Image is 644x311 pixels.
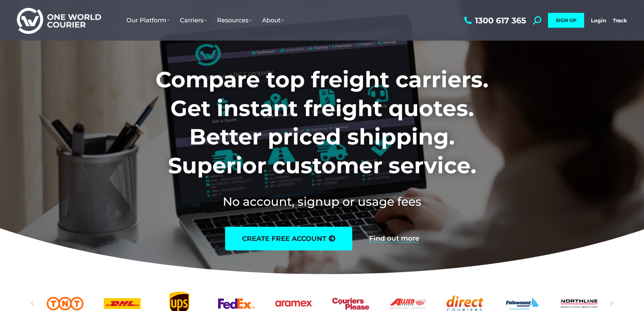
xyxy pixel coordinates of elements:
span: Carriers [180,17,207,24]
a: Track [613,17,627,24]
span: Our Platform [126,17,170,24]
h1: Compare top freight carriers. Get instant freight quotes. Better priced shipping. Superior custom... [111,65,533,180]
a: About [257,10,289,31]
a: Carriers [175,10,212,31]
h2: No account, signup or usage fees [111,193,533,210]
img: One World Courier [17,7,101,34]
span: Resources [217,17,252,24]
a: Find out more [369,235,419,242]
a: create free account [225,227,352,250]
span: About [262,17,284,24]
a: SIGN UP [548,13,584,28]
span: SIGN UP [556,17,576,23]
a: Our Platform [121,10,175,31]
a: Resources [212,10,257,31]
a: 1300 617 365 [462,16,526,25]
a: Login [591,17,606,24]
